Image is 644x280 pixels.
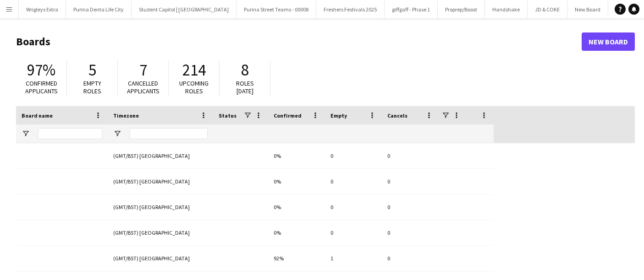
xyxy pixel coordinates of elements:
input: Timezone Filter Input [130,128,208,139]
span: Cancels [387,112,407,119]
div: 0 [382,169,439,194]
button: New Board [567,0,608,18]
div: 0 [382,143,439,168]
button: Open Filter Menu [113,129,121,138]
div: 0% [268,220,325,245]
div: (GMT/BST) [GEOGRAPHIC_DATA] [108,169,213,194]
div: 0% [268,143,325,168]
span: 5 [88,60,96,80]
span: Roles [DATE] [236,79,254,95]
div: 0% [268,169,325,194]
div: (GMT/BST) [GEOGRAPHIC_DATA] [108,220,213,245]
a: New Board [582,32,635,51]
input: Board name Filter Input [38,128,102,139]
div: (GMT/BST) [GEOGRAPHIC_DATA] [108,143,213,168]
button: giffgaff - Phase 1 [385,0,438,18]
span: 214 [182,60,206,80]
div: 0% [268,194,325,220]
button: Handshake [485,0,528,18]
span: Empty [330,112,347,119]
div: 0 [382,220,439,245]
span: Cancelled applicants [127,79,160,95]
div: 0 [325,169,382,194]
button: Wrigleys Extra [19,0,66,18]
span: Confirmed applicants [25,79,58,95]
div: 1 [325,246,382,271]
button: Purina Denta Life City [66,0,132,18]
button: Purina Street Teams - 00008 [237,0,316,18]
span: Upcoming roles [179,79,209,95]
span: 97% [27,60,55,80]
div: 0 [382,246,439,271]
div: (GMT/BST) [GEOGRAPHIC_DATA] [108,194,213,220]
span: 8 [241,60,249,80]
span: Status [219,112,237,119]
button: Open Filter Menu [22,129,30,138]
span: Empty roles [83,79,101,95]
span: Confirmed [274,112,302,119]
button: JD & COKE [528,0,567,18]
div: 0 [325,143,382,168]
h1: Boards [16,35,582,48]
button: Art Fund [608,0,644,18]
div: 0 [382,194,439,220]
button: Freshers Festivals 2025 [316,0,385,18]
div: 92% [268,246,325,271]
div: (GMT/BST) [GEOGRAPHIC_DATA] [108,246,213,271]
span: 7 [139,60,147,80]
span: Timezone [113,112,139,119]
div: 0 [325,220,382,245]
button: Proprep/Boost [438,0,485,18]
div: 0 [325,194,382,220]
button: Student Capitol | [GEOGRAPHIC_DATA] [132,0,237,18]
span: Board name [22,112,53,119]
